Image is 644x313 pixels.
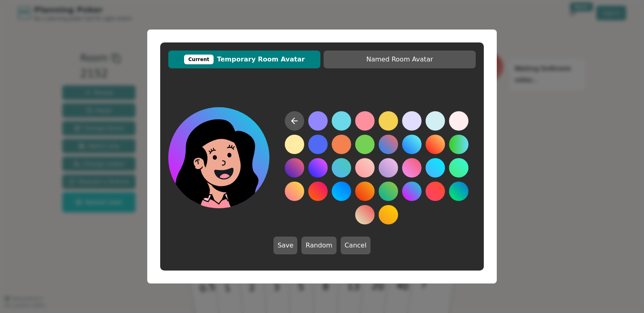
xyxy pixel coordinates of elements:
button: Cancel [341,237,371,254]
button: CurrentTemporary Room Avatar [168,51,320,68]
button: Random [301,237,336,254]
span: Named Room Avatar [328,55,472,64]
button: Named Room Avatar [324,51,476,68]
button: Save [273,237,297,254]
span: Temporary Room Avatar [172,55,316,64]
div: Current [184,55,214,64]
